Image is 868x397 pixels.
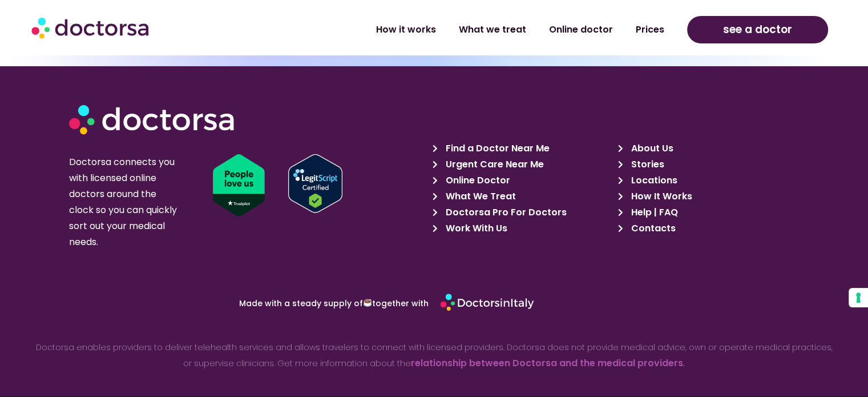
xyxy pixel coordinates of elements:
[433,173,611,189] a: Online Doctor
[443,157,544,173] span: Urgent Care Near Me
[127,299,429,307] p: Made with a steady supply of together with
[628,220,675,236] span: Contacts
[618,157,797,173] a: Stories
[538,17,624,43] a: Online doctor
[687,16,828,43] a: see a doctor
[443,204,567,220] span: Doctorsa Pro For Doctors
[69,154,181,250] p: Doctorsa connects you with licensed online doctors around the clock so you can quickly sort out y...
[628,189,692,204] span: How It Works
[618,189,797,204] a: How It Works
[288,154,342,213] img: Verify Approval for www.doctorsa.com
[433,204,611,220] a: Doctorsa Pro For Doctors
[365,17,447,43] a: How it works
[443,189,516,204] span: What We Treat
[618,173,797,189] a: Locations
[618,141,797,157] a: About Us
[628,173,677,189] span: Locations
[723,21,792,39] span: see a doctor
[683,358,685,369] strong: .
[288,154,441,213] a: Verify LegitScript Approval for www.doctorsa.com
[628,141,673,157] span: About Us
[447,17,538,43] a: What we treat
[433,220,611,236] a: Work With Us
[443,220,507,236] span: Work With Us
[433,141,611,157] a: Find a Doctor Near Me
[628,204,677,220] span: Help | FAQ
[443,141,550,157] span: Find a Doctor Near Me
[849,288,868,307] button: Your consent preferences for tracking technologies
[229,17,676,43] nav: Menu
[433,157,611,173] a: Urgent Care Near Me
[31,339,837,371] p: Doctorsa enables providers to deliver telehealth services and allows travelers to connect with li...
[628,157,664,173] span: Stories
[411,356,683,370] a: relationship between Doctorsa and the medical providers
[624,17,676,43] a: Prices
[618,204,797,220] a: Help | FAQ
[618,220,797,236] a: Contacts
[433,189,611,204] a: What We Treat
[443,173,510,189] span: Online Doctor
[364,299,372,307] img: ☕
